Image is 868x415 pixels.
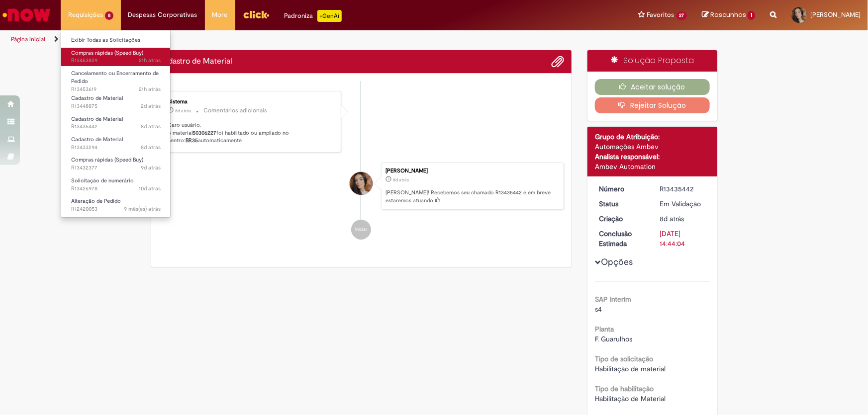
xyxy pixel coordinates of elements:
span: 8d atrás [660,214,684,223]
button: Aceitar solução [595,79,710,95]
span: Cadastro de Material [71,136,123,143]
ul: Trilhas de página [7,30,571,49]
a: Aberto R13435442 : Cadastro de Material [61,114,171,132]
time: 27/08/2025 16:35:34 [139,85,161,93]
ul: Requisições [61,30,171,218]
time: 19/08/2025 08:59:16 [139,185,161,192]
time: 21/08/2025 10:43:56 [660,214,684,223]
span: Despesas Corporativas [128,10,197,20]
p: Caro usuário, o material foi habilitado ou ampliado no centro: automaticamente [168,121,334,145]
p: +GenAi [317,10,342,22]
time: 16/12/2024 13:50:49 [124,205,161,213]
a: Aberto R13433294 : Cadastro de Material [61,134,171,153]
p: [PERSON_NAME]! Recebemos seu chamado R13435442 e em breve estaremos atuando. [386,189,559,204]
div: [PERSON_NAME] [386,168,559,174]
div: Solução Proposta [587,50,717,72]
span: R13448875 [71,102,161,110]
span: R13433294 [71,144,161,152]
span: Requisições [68,10,103,20]
span: 8d atrás [176,108,192,114]
span: Rascunhos [710,10,746,19]
span: 10d atrás [139,185,161,192]
span: Compras rápidas (Speed Buy) [71,49,143,57]
span: F. Guarulhos [595,334,632,343]
span: 27 [676,11,687,20]
div: 21/08/2025 10:43:56 [660,214,706,224]
time: 20/08/2025 13:19:38 [141,164,161,171]
div: [DATE] 14:44:04 [660,229,706,249]
span: R13453829 [71,57,161,65]
img: ServiceNow [1,5,52,25]
a: Aberto R13453619 : Cancelamento ou Encerramento de Pedido [61,68,171,89]
span: R12420053 [71,205,161,213]
span: 8 [105,11,113,20]
ul: Histórico de tíquete [159,81,565,250]
b: 50306227 [193,129,217,137]
div: Sistema [168,99,334,105]
time: 21/08/2025 10:43:56 [393,177,409,183]
time: 26/08/2025 14:57:23 [141,102,161,110]
span: 1 [748,11,755,20]
div: R13435442 [660,184,706,194]
span: R13432377 [71,164,161,172]
span: 21h atrás [139,57,161,64]
div: Ambev Automation [595,162,710,171]
span: 9d atrás [141,164,161,171]
span: Habilitação de material [595,364,666,373]
dt: Status [591,199,653,209]
div: Vitoria Macedo [350,172,373,195]
span: 8d atrás [393,177,409,183]
li: Vitoria Macedo [159,163,565,210]
span: Cadastro de Material [71,94,123,102]
dt: Número [591,184,653,194]
time: 21/08/2025 10:44:00 [141,123,161,130]
span: Favoritos [647,10,675,20]
div: Em Validação [660,199,706,209]
dt: Conclusão Estimada [591,229,653,249]
div: Analista responsável: [595,152,710,162]
small: Comentários adicionais [204,106,268,115]
span: Cadastro de Material [71,115,123,123]
time: 21/08/2025 10:45:13 [176,108,192,114]
a: Aberto R13448875 : Cadastro de Material [61,93,171,111]
a: Aberto R13426978 : Solicitação de numerário [61,175,171,194]
a: Exibir Todas as Solicitações [61,35,171,46]
div: Padroniza [285,10,342,22]
h2: Cadastro de Material Histórico de tíquete [159,57,233,66]
span: Compras rápidas (Speed Buy) [71,156,143,164]
span: Alteração de Pedido [71,197,121,205]
span: R13453619 [71,85,161,93]
span: Habilitação de Material [595,394,666,403]
span: s4 [595,305,602,314]
span: 21h atrás [139,85,161,93]
span: More [212,10,228,20]
a: Aberto R13432377 : Compras rápidas (Speed Buy) [61,155,171,173]
div: Grupo de Atribuição: [595,132,710,142]
a: Aberto R13453829 : Compras rápidas (Speed Buy) [61,48,171,66]
span: 2d atrás [141,102,161,110]
span: Solicitação de numerário [71,177,134,184]
b: Tipo de solicitação [595,354,653,363]
span: 9 mês(es) atrás [124,205,161,213]
a: Aberto R12420053 : Alteração de Pedido [61,196,171,214]
b: Tipo de habilitação [595,384,654,393]
span: Cancelamento ou Encerramento de Pedido [71,70,159,85]
span: R13426978 [71,185,161,193]
b: BR35 [186,137,198,144]
a: Rascunhos [702,10,755,20]
span: R13435442 [71,123,161,131]
span: 8d atrás [141,123,161,130]
button: Adicionar anexos [551,55,564,68]
dt: Criação [591,214,653,224]
a: Página inicial [11,35,45,43]
b: Planta [595,325,614,333]
b: SAP Interim [595,295,631,304]
time: 20/08/2025 16:04:44 [141,144,161,151]
span: 8d atrás [141,144,161,151]
img: click_logo_yellow_360x200.png [243,7,270,22]
div: Automações Ambev [595,142,710,152]
time: 27/08/2025 17:10:18 [139,57,161,64]
span: [PERSON_NAME] [810,10,861,19]
button: Rejeitar Solução [595,97,710,113]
